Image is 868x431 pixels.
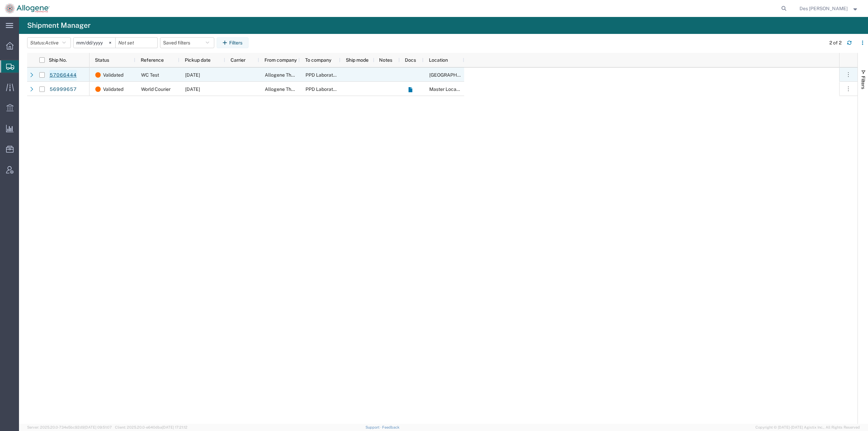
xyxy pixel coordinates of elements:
[27,425,112,429] span: Server: 2025.20.0-734e5bc92d9
[185,72,200,78] span: 10/20/2025
[141,86,171,92] span: World Courier
[84,425,112,429] span: [DATE] 09:51:07
[185,86,200,92] span: 10/20/2025
[379,57,392,63] span: Notes
[429,57,448,63] span: Location
[141,57,164,63] span: Reference
[162,425,188,429] span: [DATE] 17:21:12
[49,84,77,95] a: 56999657
[800,5,848,12] span: Des Charlery
[305,57,331,63] span: To company
[103,68,123,82] span: Validated
[160,37,214,48] button: Saved filters
[116,38,157,48] input: Not set
[27,17,91,34] h4: Shipment Manager
[829,39,842,46] div: 2 of 2
[405,57,416,63] span: Docs
[429,72,529,78] span: South San Francisco - Grand Ave
[366,425,382,429] a: Support
[217,37,249,48] button: Filters
[5,3,50,14] img: logo
[305,72,340,78] span: PPD Laboratory
[264,57,297,63] span: From company
[74,38,115,48] input: Not set
[185,57,211,63] span: Pickup date
[305,86,340,92] span: PPD Laboratory
[346,57,369,63] span: Ship mode
[861,76,866,89] span: Filters
[45,40,59,45] span: Active
[103,82,123,96] span: Validated
[49,70,77,81] a: 57066444
[27,37,71,48] button: Status:Active
[231,57,245,63] span: Carrier
[755,425,860,430] span: Copyright © [DATE]-[DATE] Agistix Inc., All Rights Reserved
[799,4,859,13] button: Des [PERSON_NAME]
[382,425,399,429] a: Feedback
[115,425,188,429] span: Client: 2025.20.0-e640dba
[265,72,314,78] span: Allogene Therapeutics
[429,86,465,92] span: Master Location
[265,86,314,92] span: Allogene Therapeutics
[141,72,159,78] span: WC Test
[49,57,67,63] span: Ship No.
[95,57,109,63] span: Status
